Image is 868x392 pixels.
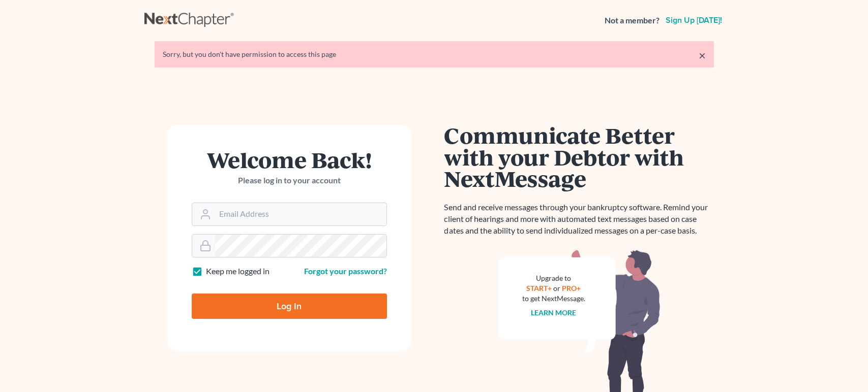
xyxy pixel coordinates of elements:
a: × [699,49,706,61]
a: Sign up [DATE]! [664,16,724,24]
label: Keep me logged in [206,266,270,277]
p: Please log in to your account [192,175,387,186]
div: to get NextMessage. [522,293,585,304]
a: START+ [526,284,552,292]
strong: Not a member? [605,15,660,26]
div: Upgrade to [522,273,585,283]
a: Learn more [531,308,576,317]
h1: Welcome Back! [192,149,387,171]
a: PRO+ [562,284,581,292]
a: Forgot your password? [304,266,387,276]
input: Log In [192,293,387,319]
div: Sorry, but you don't have permission to access this page [163,49,706,59]
p: Send and receive messages through your bankruptcy software. Remind your client of hearings and mo... [444,202,714,237]
input: Email Address [215,203,386,225]
h1: Communicate Better with your Debtor with NextMessage [444,124,714,189]
span: or [553,284,560,292]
